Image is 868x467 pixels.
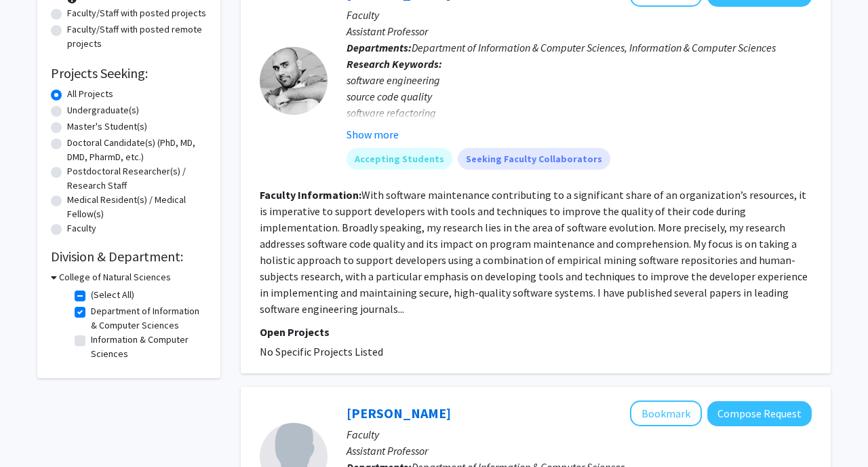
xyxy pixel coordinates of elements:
[51,65,207,81] h2: Projects Seeking:
[347,57,442,71] b: Research Keywords:
[412,41,776,54] span: Department of Information & Computer Sciences, Information & Computer Sciences
[91,288,134,302] label: (Select All)
[260,188,361,202] b: Faculty Information:
[67,221,96,236] label: Faculty
[67,193,207,221] label: Medical Resident(s) / Medical Fellow(s)
[347,126,399,143] button: Show more
[67,136,207,164] label: Doctoral Candidate(s) (PhD, MD, DMD, PharmD, etc.)
[91,333,203,361] label: Information & Computer Sciences
[347,426,812,443] p: Faculty
[347,72,812,300] div: software engineering source code quality software refactoring refactoring source code anti-patter...
[707,401,812,426] button: Compose Request to Andrey Popov
[630,400,702,426] button: Add Andrey Popov to Bookmarks
[67,164,207,193] label: Postdoctoral Researcher(s) / Research Staff
[260,345,383,358] span: No Specific Projects Listed
[67,6,206,20] label: Faculty/Staff with posted projects
[91,304,203,333] label: Department of Information & Computer Sciences
[458,148,610,170] mat-chip: Seeking Faculty Collaborators
[260,188,808,316] fg-read-more: With software maintenance contributing to a significant share of an organization’s resources, it ...
[347,41,412,54] b: Departments:
[347,148,452,170] mat-chip: Accepting Students
[59,270,171,284] h3: College of Natural Sciences
[347,23,812,39] p: Assistant Professor
[347,443,812,459] p: Assistant Professor
[67,87,113,101] label: All Projects
[67,119,147,134] label: Master's Student(s)
[347,7,812,23] p: Faculty
[10,406,58,457] iframe: Chat
[260,324,812,340] p: Open Projects
[51,248,207,265] h2: Division & Department:
[347,405,451,422] a: [PERSON_NAME]
[67,22,207,51] label: Faculty/Staff with posted remote projects
[67,103,139,117] label: Undergraduate(s)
